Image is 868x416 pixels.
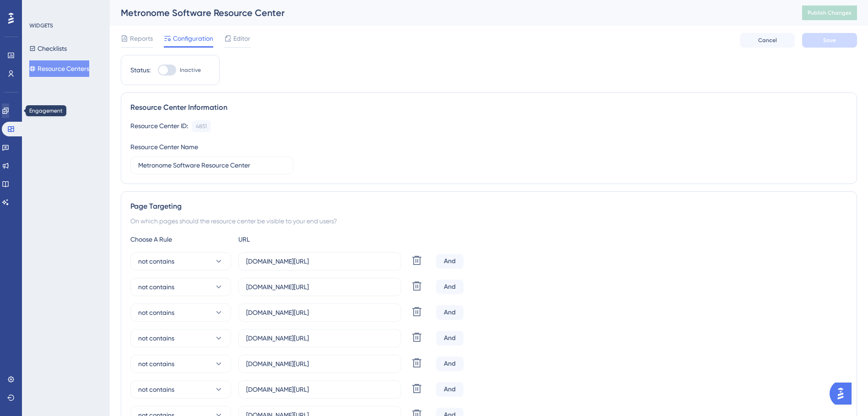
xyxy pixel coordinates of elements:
[138,160,286,170] input: Type your Resource Center name
[130,355,231,373] button: not contains
[233,33,250,44] span: Editor
[436,382,464,397] div: And
[173,33,213,44] span: Configuration
[130,141,198,152] div: Resource Center Name
[130,303,231,322] button: not contains
[138,358,174,369] span: not contains
[138,281,174,292] span: not contains
[802,33,857,48] button: Save
[808,9,852,16] span: Publish Changes
[130,278,231,296] button: not contains
[138,307,174,318] span: not contains
[138,256,174,267] span: not contains
[130,33,153,44] span: Reports
[758,37,777,44] span: Cancel
[246,282,394,292] input: yourwebsite.com/path
[138,384,174,395] span: not contains
[436,357,464,371] div: And
[130,329,231,347] button: not contains
[436,254,464,269] div: And
[830,380,857,407] iframe: UserGuiding AI Assistant Launcher
[130,234,231,245] div: Choose A Rule
[823,37,836,44] span: Save
[180,66,201,74] span: Inactive
[29,40,67,57] button: Checklists
[130,216,847,227] div: On which pages should the resource center be visible to your end users?
[138,333,174,344] span: not contains
[130,252,231,270] button: not contains
[246,308,394,318] input: yourwebsite.com/path
[246,384,394,394] input: yourwebsite.com/path
[740,33,795,48] button: Cancel
[238,234,339,245] div: URL
[130,120,188,132] div: Resource Center ID:
[246,359,394,369] input: yourwebsite.com/path
[130,65,151,76] div: Status:
[246,256,394,266] input: yourwebsite.com/path
[196,123,207,130] div: 4851
[246,333,394,343] input: yourwebsite.com/path
[121,6,779,19] div: Metronome Software Resource Center
[436,280,464,294] div: And
[29,22,53,29] div: WIDGETS
[29,60,89,77] button: Resource Centers
[130,380,231,399] button: not contains
[436,331,464,346] div: And
[436,305,464,320] div: And
[130,102,847,113] div: Resource Center Information
[802,5,857,20] button: Publish Changes
[130,201,847,212] div: Page Targeting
